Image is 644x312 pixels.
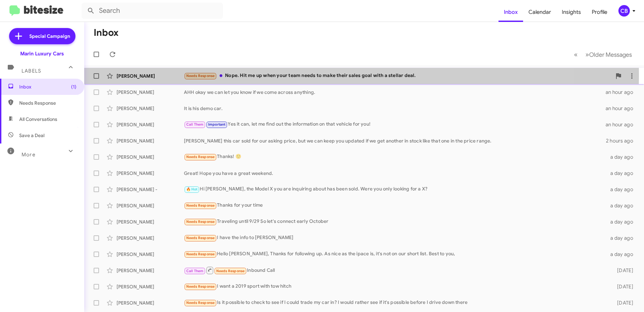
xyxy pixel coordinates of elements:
[186,284,215,289] span: Needs Response
[186,236,215,240] span: Needs Response
[186,219,215,224] span: Needs Response
[208,122,226,127] span: Important
[523,2,556,22] a: Calendar
[606,186,639,193] div: a day ago
[606,283,639,290] div: [DATE]
[94,27,119,38] h1: Inbox
[184,121,606,128] div: Yes it can, let me find out the information on that vehicle for you!
[613,5,637,17] button: CB
[586,2,613,22] a: Profile
[117,202,184,209] div: [PERSON_NAME]
[9,28,75,44] a: Special Campaign
[184,153,606,161] div: Thanks! 🙂
[186,122,204,127] span: Call Them
[184,250,606,258] div: Hello [PERSON_NAME], Thanks for following up. As nice as the ipace is, it's not on our short list...
[184,185,606,193] div: Hi [PERSON_NAME], the Model X you are inquiring about has been sold. Were you only looking for a X?
[216,269,245,273] span: Needs Response
[19,100,76,106] span: Needs Response
[570,48,582,61] button: Previous
[184,202,606,209] div: Thanks for your time
[184,105,606,112] div: It is his demo car.
[186,74,215,78] span: Needs Response
[184,283,606,290] div: I want a 2019 sport with tow hitch
[186,252,215,256] span: Needs Response
[184,266,606,275] div: Inbound Call
[117,89,184,96] div: [PERSON_NAME]
[117,73,184,79] div: [PERSON_NAME]
[117,235,184,241] div: [PERSON_NAME]
[71,83,76,90] span: (1)
[19,83,76,90] span: Inbox
[184,218,606,226] div: Traveling until 9/29 So let's connect early October
[29,33,70,40] span: Special Campaign
[117,105,184,112] div: [PERSON_NAME]
[606,170,639,177] div: a day ago
[117,267,184,274] div: [PERSON_NAME]
[117,218,184,225] div: [PERSON_NAME]
[581,48,636,61] button: Next
[22,152,35,158] span: More
[20,50,64,57] div: Marin Luxury Cars
[117,251,184,258] div: [PERSON_NAME]
[606,267,639,274] div: [DATE]
[184,234,606,242] div: I have the info to [PERSON_NAME]
[574,50,578,59] span: «
[184,299,606,307] div: Is it possible to check to see if I could trade my car in? I would rather see if it's possible be...
[186,203,215,208] span: Needs Response
[184,72,612,80] div: Nope. Hit me up when your team needs to make their sales goal with a stellar deal.
[570,48,636,61] nav: Page navigation example
[606,218,639,225] div: a day ago
[117,170,184,177] div: [PERSON_NAME]
[606,202,639,209] div: a day ago
[117,300,184,306] div: [PERSON_NAME]
[186,155,215,159] span: Needs Response
[606,121,639,128] div: an hour ago
[606,137,639,144] div: 2 hours ago
[117,154,184,160] div: [PERSON_NAME]
[606,251,639,258] div: a day ago
[606,89,639,96] div: an hour ago
[184,89,606,96] div: AHH okay we can let you know if we come across anything.
[22,68,41,74] span: Labels
[82,3,223,19] input: Search
[585,50,589,59] span: »
[184,170,606,177] div: Great! Hope you have a great weekend.
[117,186,184,193] div: [PERSON_NAME] -
[186,301,215,305] span: Needs Response
[186,269,204,273] span: Call Them
[184,137,606,144] div: [PERSON_NAME] this car sold for our asking price, but we can keep you updated if we get another i...
[606,235,639,241] div: a day ago
[606,154,639,160] div: a day ago
[618,5,630,17] div: CB
[117,283,184,290] div: [PERSON_NAME]
[498,2,523,22] a: Inbox
[19,116,57,123] span: All Conversations
[186,187,198,191] span: 🔥 Hot
[589,51,632,58] span: Older Messages
[19,132,44,139] span: Save a Deal
[606,300,639,306] div: [DATE]
[606,105,639,112] div: an hour ago
[117,137,184,144] div: [PERSON_NAME]
[117,121,184,128] div: [PERSON_NAME]
[556,2,586,22] a: Insights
